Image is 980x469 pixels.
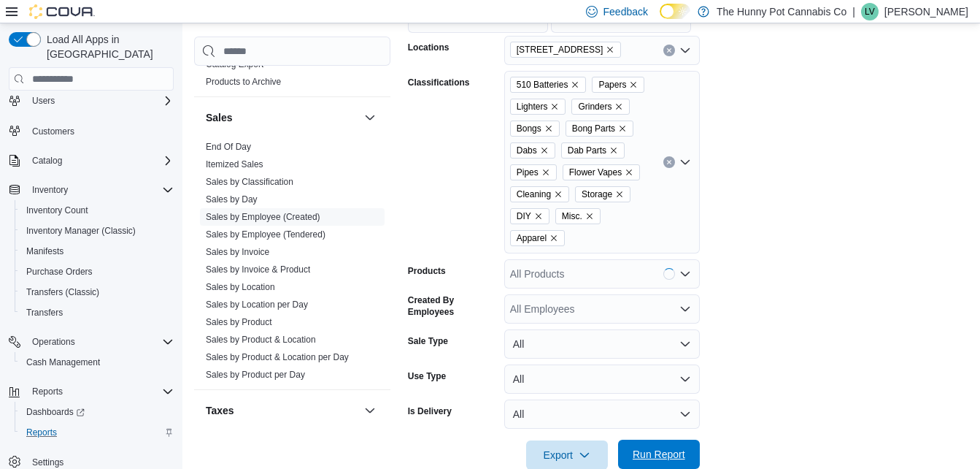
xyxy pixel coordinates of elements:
[32,457,63,468] span: Settings
[517,187,551,202] span: Cleaning
[3,332,180,352] button: Operations
[571,80,579,89] button: Remove 510 Batteries from selection in this group
[571,99,630,115] span: Grinders
[549,234,558,243] button: Remove Apparel from selection in this group
[15,262,180,282] button: Purchase Orders
[15,422,180,443] button: Reports
[206,282,275,292] a: Sales by Location
[541,168,550,177] button: Remove Pipes from selection in this group
[32,95,55,107] span: Users
[206,246,269,258] span: Sales by Invoice
[206,351,349,363] span: Sales by Product & Location per Day
[206,247,269,257] a: Sales by Invoice
[554,190,563,199] button: Remove Cleaning from selection in this group
[510,99,566,115] span: Lighters
[717,3,846,20] p: The Hunny Pot Cannabis Co
[609,146,618,155] button: Remove Dab Parts from selection in this group
[206,142,251,152] a: End Of Day
[615,190,624,199] button: Remove Storage from selection in this group
[206,403,234,418] h3: Taxes
[663,156,675,168] button: Clear input
[20,283,105,301] a: Transfers (Classic)
[534,212,543,221] button: Remove DIY from selection in this group
[569,165,622,180] span: Flower Vapes
[510,121,560,137] span: Bongs
[679,303,691,315] button: Open list of options
[504,400,700,429] button: All
[3,180,180,200] button: Inventory
[585,212,594,221] button: Remove Misc. from selection in this group
[26,92,174,110] span: Users
[206,194,258,205] span: Sales by Day
[194,56,390,96] div: Products
[20,243,174,260] span: Manifests
[361,402,379,419] button: Taxes
[26,333,81,351] button: Operations
[15,282,180,302] button: Transfers (Classic)
[517,231,547,245] span: Apparel
[26,205,88,216] span: Inventory Count
[206,77,281,87] a: Products to Archive
[20,202,94,219] a: Inventory Count
[618,124,627,133] button: Remove Bong Parts from selection in this group
[504,365,700,394] button: All
[20,222,142,240] a: Inventory Manager (Classic)
[26,383,69,400] button: Reports
[206,159,263,170] span: Itemized Sales
[561,142,625,159] span: Dab Parts
[26,406,85,418] span: Dashboards
[3,150,180,171] button: Catalog
[26,225,136,237] span: Inventory Manager (Classic)
[510,142,555,159] span: Dabs
[206,334,316,346] span: Sales by Product & Location
[20,403,90,421] a: Dashboards
[572,121,615,136] span: Bong Parts
[20,263,99,281] a: Purchase Orders
[510,42,622,58] span: 5035 Hurontario St
[20,243,69,260] a: Manifests
[26,181,74,199] button: Inventory
[26,152,174,169] span: Catalog
[29,4,95,19] img: Cova
[510,77,587,93] span: 510 Batteries
[517,42,603,57] span: [STREET_ADDRESS]
[15,352,180,373] button: Cash Management
[20,403,174,421] span: Dashboards
[206,299,308,310] span: Sales by Location per Day
[32,155,62,167] span: Catalog
[625,168,633,177] button: Remove Flower Vapes from selection in this group
[206,176,293,188] span: Sales by Classification
[510,186,569,202] span: Cleaning
[206,76,281,88] span: Products to Archive
[206,141,251,153] span: End Of Day
[408,265,446,277] label: Products
[408,294,498,318] label: Created By Employees
[26,123,80,140] a: Customers
[861,3,879,20] div: Laura Vale
[206,369,305,381] span: Sales by Product per Day
[206,335,316,345] a: Sales by Product & Location
[206,264,310,275] a: Sales by Invoice & Product
[598,77,626,92] span: Papers
[3,91,180,111] button: Users
[206,264,310,275] span: Sales by Invoice & Product
[884,3,968,20] p: [PERSON_NAME]
[26,333,174,351] span: Operations
[206,110,233,125] h3: Sales
[3,381,180,402] button: Reports
[32,184,68,196] span: Inventory
[206,229,325,240] span: Sales by Employee (Tendered)
[563,164,640,180] span: Flower Vapes
[32,386,63,397] span: Reports
[517,209,531,224] span: DIY
[20,354,106,371] a: Cash Management
[15,302,180,323] button: Transfers
[663,45,675,56] button: Clear input
[32,336,75,348] span: Operations
[517,121,541,136] span: Bongs
[32,126,74,137] span: Customers
[517,165,539,180] span: Pipes
[20,354,174,371] span: Cash Management
[20,202,174,219] span: Inventory Count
